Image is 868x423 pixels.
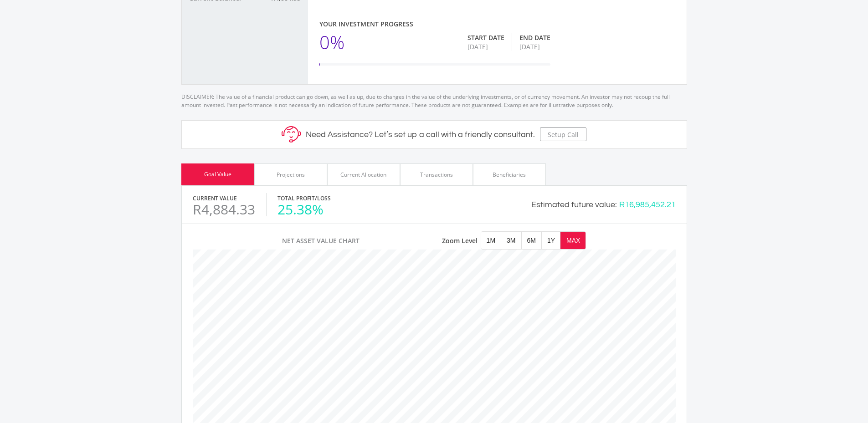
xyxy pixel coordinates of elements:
div: Transactions [420,171,453,179]
button: MAX [561,232,586,249]
div: 25.38% [277,203,331,216]
div: Goal Value [204,170,231,178]
div: 0% [319,29,344,56]
div: R16,985,452.21 [619,199,676,211]
div: R4,884.33 [193,203,255,216]
button: 3M [501,232,521,249]
label: Total Profit/Loss [277,194,331,203]
span: Net Asset Value Chart [282,236,360,245]
p: DISCLAIMER: The value of a financial product can go down, as well as up, due to changes in the va... [181,85,687,109]
div: [DATE] [519,42,550,51]
button: 1Y [542,232,560,249]
label: Current Value [193,194,237,203]
div: Start Date [467,33,504,42]
div: Your Investment Progress [319,19,550,29]
button: Setup Call [540,127,586,141]
h5: Need Assistance? Let’s set up a call with a friendly consultant. [306,130,535,140]
div: Beneficiaries [493,171,526,179]
span: Zoom Level [442,236,478,245]
div: End Date [519,33,550,42]
div: Estimated future value: [531,199,617,211]
div: Projections [277,171,305,179]
div: Current Allocation [340,171,386,179]
button: 1M [481,232,501,249]
div: [DATE] [467,42,504,51]
button: 6M [522,232,541,249]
